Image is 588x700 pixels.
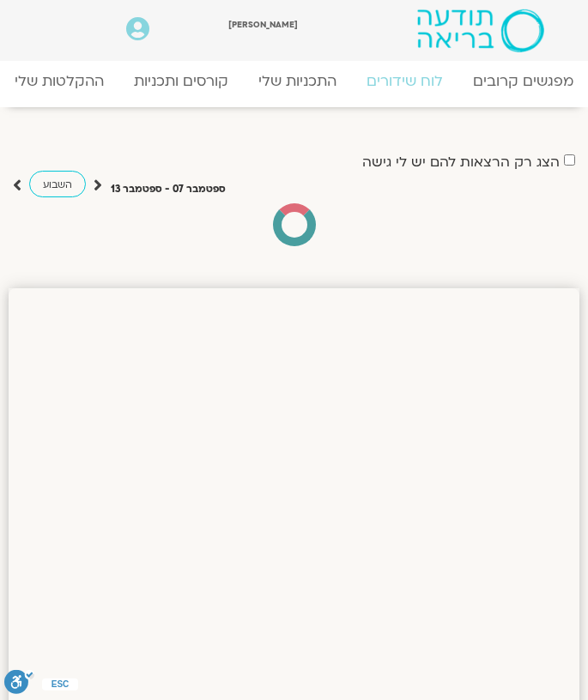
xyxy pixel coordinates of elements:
[458,63,588,99] a: מפגשים קרובים
[43,178,72,191] span: השבוע
[228,19,298,30] span: [PERSON_NAME]
[111,181,226,198] p: ספטמבר 07 - ספטמבר 13
[362,154,560,170] label: הצג רק הרצאות להם יש לי גישה
[244,63,352,99] a: התכניות שלי
[351,63,458,99] a: לוח שידורים
[119,63,244,99] a: קורסים ותכניות
[29,171,86,197] a: השבוע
